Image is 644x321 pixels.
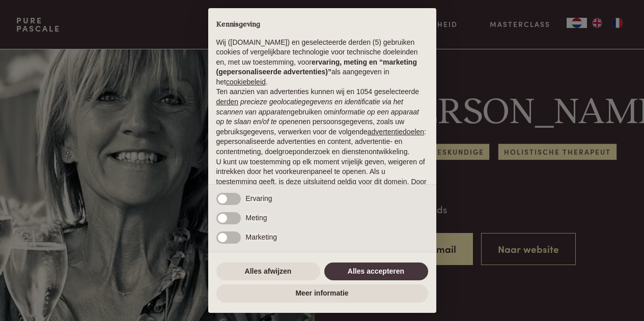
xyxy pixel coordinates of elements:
h2: Kennisgeving [216,20,428,30]
a: cookiebeleid [226,78,266,86]
p: Wij ([DOMAIN_NAME]) en geselecteerde derden (5) gebruiken cookies of vergelijkbare technologie vo... [216,38,428,87]
span: Meting [246,214,267,222]
em: informatie op een apparaat op te slaan en/of te openen [216,108,419,126]
span: Ervaring [246,194,272,202]
p: U kunt uw toestemming op elk moment vrijelijk geven, weigeren of intrekken door het voorkeurenpan... [216,157,428,207]
button: derden [216,97,239,107]
strong: ervaring, meting en “marketing (gepersonaliseerde advertenties)” [216,58,417,76]
span: Marketing [246,233,277,241]
button: Meer informatie [216,284,428,303]
em: precieze geolocatiegegevens en identificatie via het scannen van apparaten [216,98,403,116]
button: Alles afwijzen [216,262,320,281]
button: advertentiedoelen [368,127,424,137]
button: Alles accepteren [324,262,428,281]
p: Ten aanzien van advertenties kunnen wij en 1054 geselecteerde gebruiken om en persoonsgegevens, z... [216,87,428,157]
